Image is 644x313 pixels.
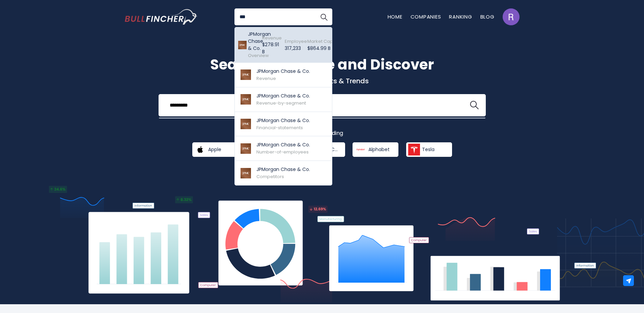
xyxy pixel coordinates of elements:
p: JPMorgan Chase & Co. [248,31,266,52]
span: Financial-statements [256,124,303,131]
a: JPMorgan Chase & Co. Financial-statements [235,112,332,137]
span: Overview [248,52,269,59]
span: Revenue-by-segment [256,100,306,106]
a: Blog [480,13,495,20]
a: Home [388,13,402,20]
a: JPMorgan Chase & Co. Overview Revenue $278.91 B Employee 317,233 Market Capitalization $864.99 B [235,27,332,63]
a: JPMorgan Chase & Co. Number-of-employees [235,136,332,161]
h1: Search, Visualize and Discover [125,54,520,75]
a: JPMorgan Chase & Co. Revenue [235,63,332,87]
p: JPMorgan Chase & Co. [256,166,310,173]
a: Go to homepage [125,9,197,25]
p: JPMorgan Chase & Co. [256,92,310,99]
a: Companies [411,13,441,20]
span: Apple [208,146,221,152]
button: Search [315,8,332,25]
span: Tesla [422,146,435,152]
p: $864.99 B [307,45,354,52]
a: Tesla [406,142,452,157]
a: Ranking [449,13,472,20]
p: JPMorgan Chase & Co. [256,141,310,148]
p: $278.91 B [262,41,282,55]
img: search icon [470,101,479,110]
span: Employee [285,38,307,45]
span: Revenue [262,35,282,41]
span: Market Capitalization [307,38,354,45]
span: Alphabet [368,146,390,152]
p: What's trending [125,130,520,137]
span: Revenue [256,75,276,82]
a: Alphabet [353,142,398,157]
img: Bullfincher logo [125,9,198,25]
p: Company Insights & Trends [125,77,520,85]
p: JPMorgan Chase & Co. [256,68,310,75]
p: 317,233 [285,45,307,52]
span: Competitors [256,173,284,180]
p: JPMorgan Chase & Co. [256,117,310,124]
a: JPMorgan Chase & Co. Revenue-by-segment [235,87,332,112]
span: Number-of-employees [256,149,309,155]
a: JPMorgan Chase & Co. Competitors [235,161,332,185]
a: Apple [192,142,238,157]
